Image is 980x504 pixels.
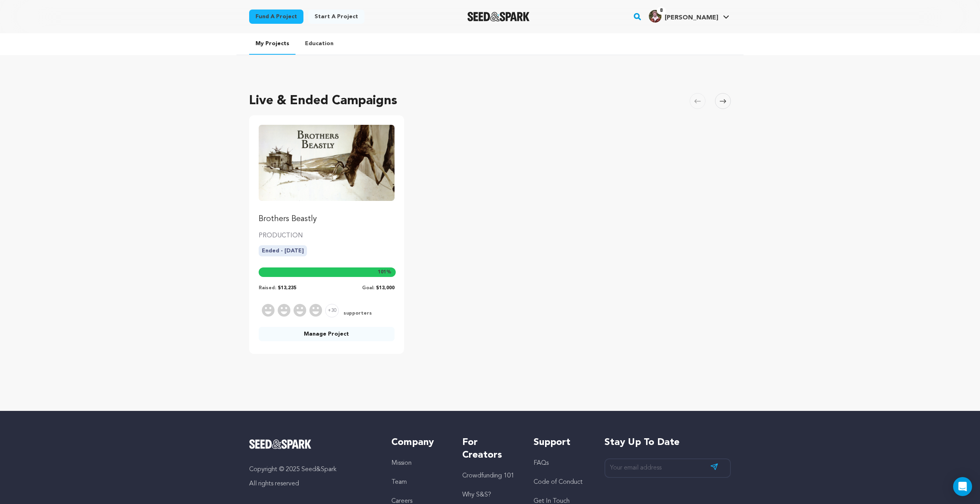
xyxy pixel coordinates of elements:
[259,125,395,225] a: Fund Brothers Beastly
[262,304,275,317] img: Supporter Image
[378,269,391,275] span: %
[249,10,303,24] a: Fund a project
[534,436,589,449] h5: Support
[259,286,276,290] span: Raised:
[604,458,731,478] input: Your email address
[604,436,731,449] h5: Stay up to date
[309,304,322,317] img: Supporter Image
[647,8,731,23] a: Peter H.'s Profile
[467,12,530,21] a: Seed&Spark Homepage
[299,33,340,54] a: Education
[249,92,397,111] h2: Live & Ended Campaigns
[534,460,549,466] a: FAQs
[391,436,446,449] h5: Company
[665,15,718,21] span: [PERSON_NAME]
[362,286,374,290] span: Goal:
[462,436,517,462] h5: For Creators
[649,10,718,23] div: Peter H.'s Profile
[391,460,412,466] a: Mission
[657,7,666,15] span: 8
[249,439,311,449] img: Seed&Spark Logo
[259,231,395,241] p: PRODUCTION
[467,12,530,21] img: Seed&Spark Logo Dark Mode
[278,304,290,317] img: Supporter Image
[462,492,491,498] a: Why S&S?
[325,304,339,317] span: +30
[342,310,372,317] span: supporters
[378,270,386,275] span: 101
[462,473,514,479] a: Crowdfunding 101
[249,33,296,55] a: My Projects
[647,8,731,25] span: Peter H.'s Profile
[249,479,376,489] p: All rights reserved
[391,479,407,485] a: Team
[278,286,296,290] span: $13,235
[249,439,376,449] a: Seed&Spark Homepage
[308,10,364,24] a: Start a project
[953,477,972,496] div: Open Intercom Messenger
[259,327,395,341] a: Manage Project
[294,304,306,317] img: Supporter Image
[259,245,307,256] p: Ended - [DATE]
[259,214,395,225] p: Brothers Beastly
[249,465,376,474] p: Copyright © 2025 Seed&Spark
[649,10,662,23] img: IMG_3084.jpg
[534,479,583,485] a: Code of Conduct
[376,286,395,290] span: $13,000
